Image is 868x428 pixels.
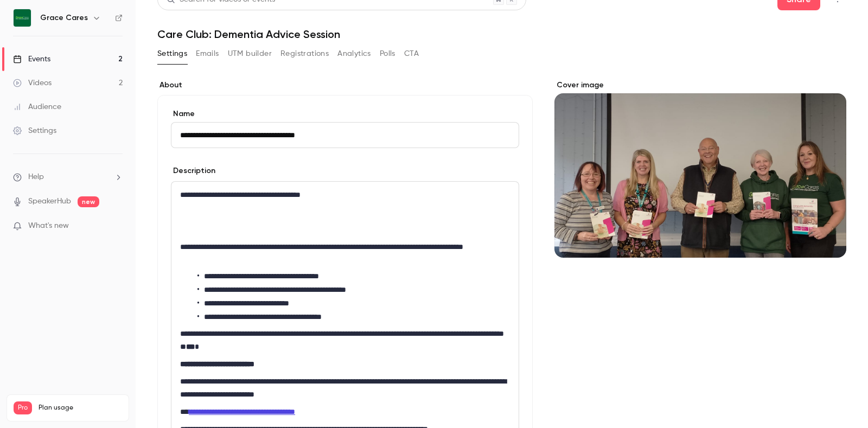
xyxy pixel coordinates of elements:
div: Videos [13,78,52,88]
button: Registrations [280,45,329,62]
label: Description [171,165,215,176]
section: Cover image [554,80,846,258]
img: Grace Cares [14,9,31,27]
iframe: Noticeable Trigger [110,221,123,231]
label: Cover image [554,80,846,91]
li: help-dropdown-opener [13,171,123,183]
div: Audience [13,101,61,112]
button: CTA [404,45,419,62]
button: Emails [196,45,219,62]
h6: Grace Cares [40,12,88,23]
span: Plan usage [39,404,122,412]
label: About [157,80,533,91]
span: Help [28,171,44,183]
button: Polls [380,45,395,62]
button: UTM builder [228,45,272,62]
label: Name [171,108,519,119]
h1: Care Club: Dementia Advice Session [157,28,846,41]
span: What's new [28,220,69,232]
a: SpeakerHub [28,196,71,207]
button: Settings [157,45,187,62]
div: Events [13,54,50,65]
div: Settings [13,125,56,136]
button: Analytics [337,45,371,62]
span: new [78,196,99,207]
span: Pro [14,401,32,414]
